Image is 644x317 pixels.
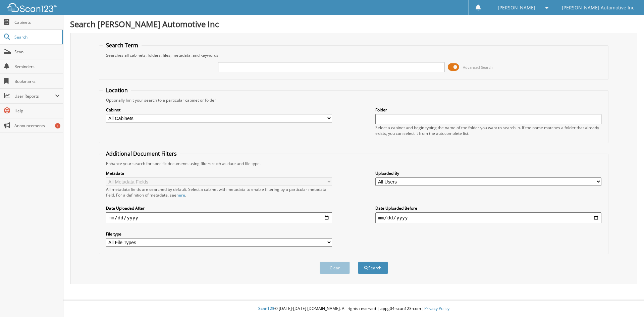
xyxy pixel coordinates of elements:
[320,262,350,274] button: Clear
[375,125,601,136] div: Select a cabinet and begin typing the name of the folder you want to search in. If the name match...
[14,108,60,114] span: Help
[106,212,332,223] input: start
[358,262,388,274] button: Search
[14,93,55,99] span: User Reports
[14,34,59,40] span: Search
[375,212,601,223] input: end
[562,6,634,10] span: [PERSON_NAME] Automotive Inc
[7,3,57,12] img: scan123-logo-white.svg
[70,18,637,30] h1: Search [PERSON_NAME] Automotive Inc
[106,170,332,176] label: Metadata
[14,78,60,84] span: Bookmarks
[103,150,180,157] legend: Additional Document Filters
[106,205,332,211] label: Date Uploaded After
[55,123,60,128] div: 1
[103,161,605,166] div: Enhance your search for specific documents using filters such as date and file type.
[375,170,601,176] label: Uploaded By
[63,301,644,317] div: © [DATE]-[DATE] [DOMAIN_NAME]. All rights reserved | appg04-scan123-com |
[463,65,493,70] span: Advanced Search
[424,306,449,311] a: Privacy Policy
[103,97,605,103] div: Optionally limit your search to a particular cabinet or folder
[103,52,605,58] div: Searches all cabinets, folders, files, metadata, and keywords
[176,192,185,198] a: here
[14,49,60,55] span: Scan
[498,6,535,10] span: [PERSON_NAME]
[103,42,142,49] legend: Search Term
[258,306,274,311] span: Scan123
[14,123,60,128] span: Announcements
[14,64,60,69] span: Reminders
[103,87,131,94] legend: Location
[375,107,601,113] label: Folder
[106,231,332,237] label: File type
[106,107,332,113] label: Cabinet
[375,205,601,211] label: Date Uploaded Before
[106,187,332,198] div: All metadata fields are searched by default. Select a cabinet with metadata to enable filtering b...
[14,19,60,25] span: Cabinets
